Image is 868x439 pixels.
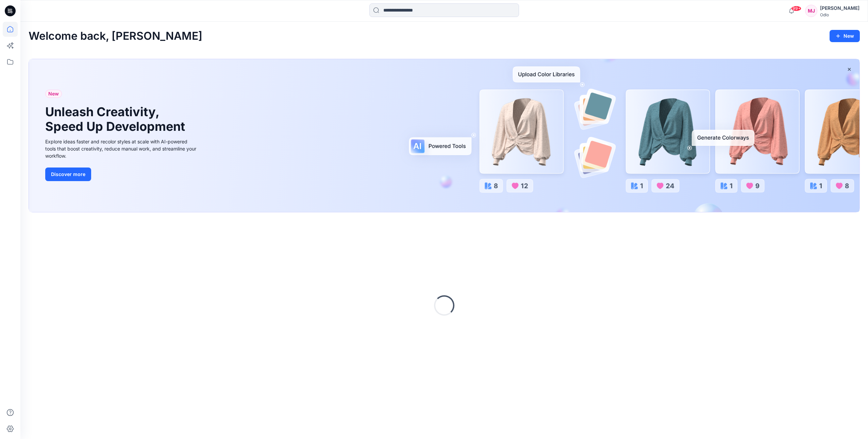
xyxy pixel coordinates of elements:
a: Discover more [45,168,198,181]
div: [PERSON_NAME] [820,4,859,12]
button: New [830,30,860,42]
div: MJ [805,5,817,17]
div: Odlo [820,12,859,17]
div: Explore ideas faster and recolor styles at scale with AI-powered tools that boost creativity, red... [45,138,198,159]
span: New [48,90,59,98]
span: 99+ [791,6,801,11]
h2: Welcome back, [PERSON_NAME] [29,30,202,42]
h1: Unleash Creativity, Speed Up Development [45,105,188,134]
button: Discover more [45,168,91,181]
